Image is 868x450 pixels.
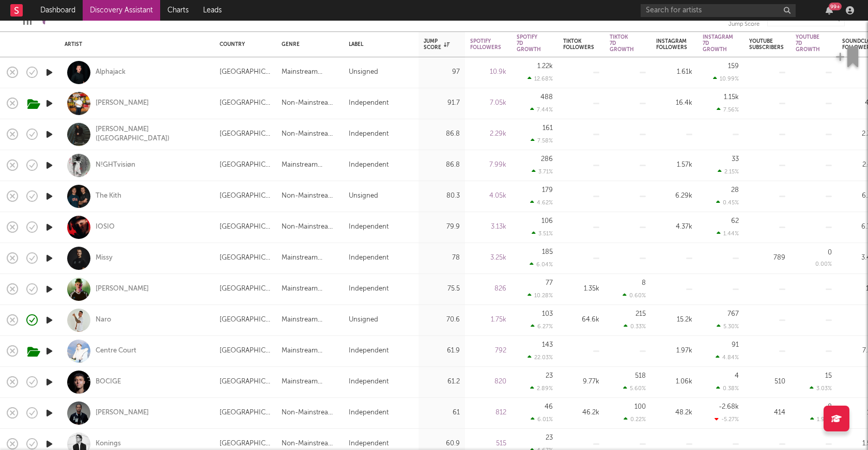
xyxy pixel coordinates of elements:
div: 1.44 % [717,230,739,237]
div: 62 [731,218,739,224]
div: 15 [825,373,832,379]
div: [GEOGRAPHIC_DATA] [220,221,271,233]
div: [GEOGRAPHIC_DATA] [220,159,271,171]
div: 1.35k [563,283,599,295]
div: 3.71 % [532,168,553,175]
a: Naro [96,315,111,325]
div: 6.27 % [531,323,553,330]
a: N!GHTvisiøn [96,160,135,170]
div: 97 [424,66,460,78]
div: 1.06k [656,376,692,388]
div: 286 [541,156,553,163]
div: [GEOGRAPHIC_DATA] [220,407,271,419]
div: 7.05k [470,97,506,109]
div: Independent [349,159,389,171]
div: 4.37k [656,221,692,233]
div: Independent [349,438,389,450]
div: 106 [541,218,553,224]
a: BOCIGE [96,377,121,387]
div: 161 [542,125,553,132]
div: Instagram Followers [656,38,687,51]
div: Independent [349,407,389,419]
div: 488 [540,94,553,101]
div: -5.27 % [715,416,739,423]
div: 23 [546,435,553,441]
div: 6.01 % [531,416,553,423]
a: [PERSON_NAME] [96,99,149,108]
div: 1.22k [537,63,553,70]
div: Mainstream Electronic [282,66,338,78]
div: 70.6 [424,314,460,326]
div: Unsigned [349,66,378,78]
div: 2.29k [470,128,506,140]
a: The Kith [96,191,121,201]
div: 1.97 % [810,416,832,423]
div: 7.56 % [717,106,739,113]
div: 1.57k [656,159,692,171]
a: Missy [96,253,113,263]
div: 0.38 % [716,385,739,392]
div: Tiktok Followers [563,38,594,51]
div: 77 [546,280,553,286]
div: 79.9 [424,221,460,233]
div: Independent [349,97,389,109]
div: [GEOGRAPHIC_DATA] [220,66,271,78]
div: Non-Mainstream Electronic [282,128,338,140]
div: 6.29k [656,190,692,202]
div: 46.2k [563,407,599,419]
div: 61 [424,407,460,419]
div: Mainstream Electronic [282,376,338,388]
div: 61.9 [424,345,460,357]
div: Alphajack [96,68,126,77]
a: [PERSON_NAME] [96,284,149,294]
div: 3.13k [470,221,506,233]
div: 2.89 % [530,385,553,392]
div: 515 [470,438,506,450]
div: Independent [349,376,389,388]
div: 3.03 % [810,385,832,392]
div: Artist [65,41,204,47]
div: [GEOGRAPHIC_DATA] [220,190,271,202]
div: 91 [732,342,739,348]
div: Non-Mainstream Electronic [282,97,338,109]
div: 215 [636,311,646,317]
div: Jump Score [729,19,760,31]
div: 414 [749,407,785,419]
div: Non-Mainstream Electronic [282,190,338,202]
div: 99 + [829,3,842,10]
div: Mainstream Electronic [282,314,338,326]
div: 103 [542,311,553,317]
div: [GEOGRAPHIC_DATA] [220,438,271,450]
div: Mainstream Electronic [282,252,338,264]
div: 185 [542,249,553,255]
div: 0.22 % [624,416,646,423]
a: [PERSON_NAME] ([GEOGRAPHIC_DATA]) [96,125,207,143]
div: Centre Court [96,346,136,356]
div: 767 [727,311,739,317]
div: 6.04 % [530,261,553,268]
div: 2.15 % [718,168,739,175]
a: [PERSON_NAME] [96,408,149,417]
div: [GEOGRAPHIC_DATA] [220,283,271,295]
div: 1.97k [656,345,692,357]
div: 9.77k [563,376,599,388]
div: 7.58 % [531,137,553,144]
div: Mainstream Electronic [282,345,338,357]
div: Instagram 7D Growth [703,34,733,53]
div: 23 [546,373,553,379]
div: 1.75k [470,314,506,326]
div: 7.99k [470,159,506,171]
div: Genre [282,41,333,47]
div: 7.44 % [530,106,553,113]
div: 812 [470,407,506,419]
div: Mainstream Electronic [282,283,338,295]
div: 4.84 % [716,354,739,361]
div: 28 [731,187,739,194]
div: 75.5 [424,283,460,295]
div: 3.25k [470,252,506,264]
div: 61.2 [424,376,460,388]
a: IOSIO [96,222,115,232]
